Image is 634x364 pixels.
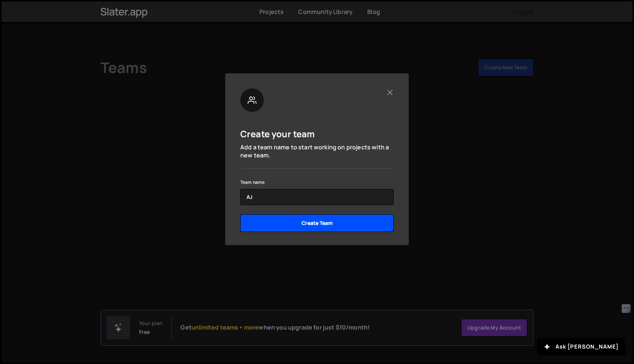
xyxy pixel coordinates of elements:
[240,179,265,186] label: Team name
[240,214,394,232] input: Create Team
[240,143,394,160] p: Add a team name to start working on projects with a new team.
[537,338,625,355] button: Ask [PERSON_NAME]
[386,88,394,96] button: Close
[240,128,315,139] h5: Create your team
[240,189,394,205] input: name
